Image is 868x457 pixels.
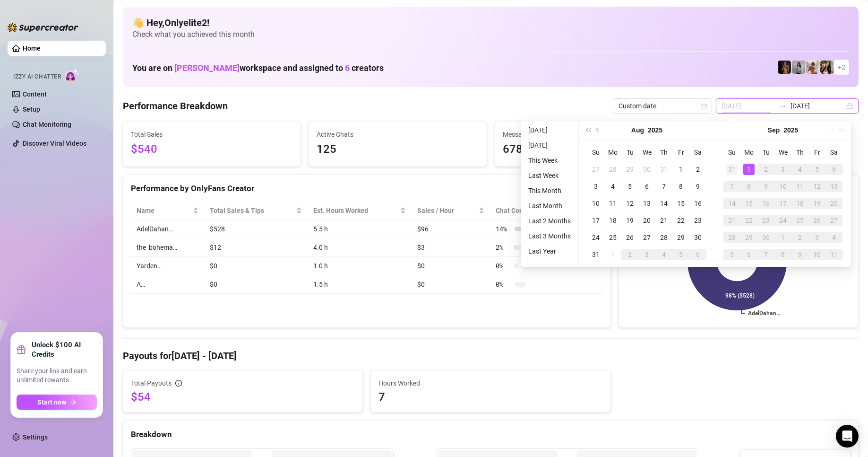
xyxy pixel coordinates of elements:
[743,232,755,243] div: 29
[791,195,808,212] td: 2025-09-18
[655,178,672,195] td: 2025-08-07
[722,101,775,111] input: Start date
[624,232,636,243] div: 26
[593,121,603,140] button: Previous month (PageUp)
[811,164,823,175] div: 5
[794,181,806,192] div: 11
[131,378,172,388] span: Total Payouts
[791,161,808,178] td: 2025-09-04
[604,178,621,195] td: 2025-08-04
[726,164,738,175] div: 31
[524,230,575,242] li: Last 3 Months
[131,428,851,441] div: Breakdown
[828,232,840,243] div: 4
[204,257,308,275] td: $0
[658,232,670,243] div: 28
[794,164,806,175] div: 4
[496,261,511,271] span: 0 %
[672,178,689,195] td: 2025-08-08
[689,229,706,246] td: 2025-08-30
[828,198,840,209] div: 20
[587,161,604,178] td: 2025-07-27
[17,395,97,410] button: Start nowarrow-right
[607,215,619,226] div: 18
[587,144,604,161] th: Su
[641,249,653,260] div: 3
[808,144,825,161] th: Fr
[757,144,774,161] th: Tu
[777,215,789,226] div: 24
[675,164,687,175] div: 1
[590,249,602,260] div: 31
[641,232,653,243] div: 27
[23,90,47,98] a: Content
[624,198,636,209] div: 12
[791,101,844,111] input: End date
[317,129,479,140] span: Active Chats
[655,195,672,212] td: 2025-08-14
[412,275,490,294] td: $0
[757,212,774,229] td: 2025-09-23
[607,249,619,260] div: 1
[23,44,41,52] a: Home
[692,232,704,243] div: 30
[638,178,655,195] td: 2025-08-06
[779,102,787,110] span: to
[412,257,490,275] td: $0
[825,144,842,161] th: Sa
[587,229,604,246] td: 2025-08-24
[496,279,511,290] span: 0 %
[590,232,602,243] div: 24
[692,164,704,175] div: 2
[204,202,308,220] th: Total Sales & Tips
[524,185,575,196] li: This Month
[308,220,412,238] td: 5.5 h
[828,181,840,192] div: 13
[638,195,655,212] td: 2025-08-13
[808,246,825,263] td: 2025-10-10
[490,202,602,220] th: Chat Conversion
[726,198,738,209] div: 14
[590,198,602,209] div: 10
[658,215,670,226] div: 21
[587,195,604,212] td: 2025-08-10
[757,161,774,178] td: 2025-09-02
[774,229,791,246] td: 2025-10-01
[672,212,689,229] td: 2025-08-22
[23,433,48,441] a: Settings
[748,310,780,317] text: AdelDahan…
[808,161,825,178] td: 2025-09-05
[590,181,602,192] div: 3
[624,164,636,175] div: 29
[808,229,825,246] td: 2025-10-03
[825,229,842,246] td: 2025-10-04
[760,164,772,175] div: 2
[740,144,757,161] th: Mo
[774,178,791,195] td: 2025-09-10
[743,215,755,226] div: 22
[70,399,77,405] span: arrow-right
[655,161,672,178] td: 2025-07-31
[524,215,575,227] li: Last 2 Months
[777,249,789,260] div: 8
[825,195,842,212] td: 2025-09-20
[204,220,308,238] td: $528
[641,181,653,192] div: 6
[604,246,621,263] td: 2025-09-01
[412,238,490,257] td: $3
[825,212,842,229] td: 2025-09-27
[757,195,774,212] td: 2025-09-16
[692,198,704,209] div: 16
[811,215,823,226] div: 26
[412,202,490,220] th: Sales / Hour
[621,229,638,246] td: 2025-08-26
[174,63,240,73] span: [PERSON_NAME]
[777,181,789,192] div: 10
[655,144,672,161] th: Th
[503,129,665,140] span: Messages Sent
[811,198,823,209] div: 19
[8,23,78,32] img: logo-BBDzfeDw.svg
[621,178,638,195] td: 2025-08-05
[675,249,687,260] div: 5
[631,121,644,140] button: Choose a month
